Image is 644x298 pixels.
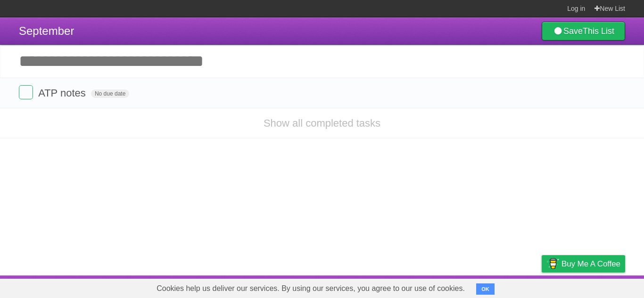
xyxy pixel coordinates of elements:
[416,278,436,296] a: About
[447,278,486,296] a: Developers
[546,256,559,272] img: Buy me a coffee
[38,87,88,99] span: ATP notes
[147,279,474,298] span: Cookies help us deliver our services. By using our services, you agree to our use of cookies.
[542,255,625,273] a: Buy me a coffee
[583,26,614,36] b: This List
[19,85,33,99] label: Done
[566,278,625,296] a: Suggest a feature
[91,89,129,98] span: No due date
[561,256,620,272] span: Buy me a coffee
[19,24,74,37] span: September
[476,283,495,295] button: OK
[497,278,518,296] a: Terms
[264,117,380,129] a: Show all completed tasks
[542,22,625,40] a: SaveThis List
[529,278,554,296] a: Privacy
